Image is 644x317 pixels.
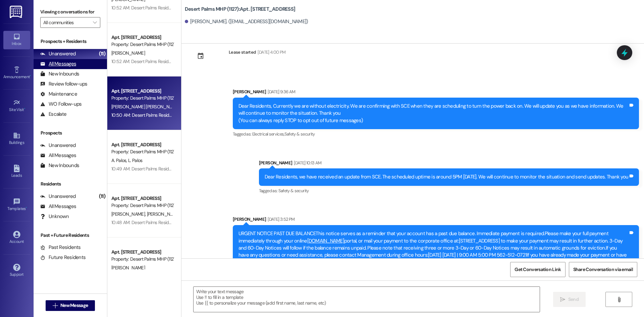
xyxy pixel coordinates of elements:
[40,152,76,159] div: All Messages
[40,50,76,57] div: Unanswered
[292,159,321,166] div: [DATE] 10:13 AM
[111,265,145,271] span: [PERSON_NAME]
[34,180,107,188] div: Residents
[40,254,86,261] div: Future Residents
[30,73,31,78] span: •
[233,88,639,98] div: [PERSON_NAME]
[93,20,97,25] i: 
[510,262,565,277] button: Get Conversation Link
[568,296,579,303] span: Send
[185,18,308,25] div: [PERSON_NAME]. ([EMAIL_ADDRESS][DOMAIN_NAME])
[3,130,30,148] a: Buildings
[278,188,309,194] span: Safety & security
[569,262,637,277] button: Share Conversation via email
[60,302,88,309] span: New Message
[111,157,128,163] span: A. Palos
[40,91,77,98] div: Maintenance
[111,256,173,263] div: Property: Desert Palms MHP (1127)
[40,81,87,88] div: Review follow-ups
[553,292,586,307] button: Send
[3,163,30,181] a: Leads
[34,38,107,45] div: Prospects + Residents
[573,266,633,273] span: Share Conversation via email
[24,106,25,111] span: •
[40,70,79,77] div: New Inbounds
[111,41,173,48] div: Property: Desert Palms MHP (1127)
[3,196,30,214] a: Templates •
[97,49,107,59] div: (11)
[616,297,622,302] i: 
[266,216,294,223] div: [DATE] 3:52 PM
[40,193,76,200] div: Unanswered
[34,129,107,137] div: Prospects
[40,162,79,169] div: New Inbounds
[40,7,100,17] label: Viewing conversations for
[3,262,30,280] a: Support
[40,142,76,149] div: Unanswered
[111,249,173,256] div: Apt. [STREET_ADDRESS]
[111,195,173,202] div: Apt. [STREET_ADDRESS]
[560,297,565,302] i: 
[256,49,285,56] div: [DATE] 4:00 PM
[185,6,295,13] b: Desert Palms MHP (1127): Apt. [STREET_ADDRESS]
[229,49,256,56] div: Lease started
[233,129,639,139] div: Tagged as:
[3,31,30,49] a: Inbox
[10,6,23,18] img: ResiDesk Logo
[111,211,147,217] span: [PERSON_NAME]
[53,303,58,308] i: 
[259,159,639,169] div: [PERSON_NAME]
[3,229,30,247] a: Account
[147,211,180,217] span: [PERSON_NAME]
[307,237,344,244] a: [DOMAIN_NAME]
[111,88,173,95] div: Apt. [STREET_ADDRESS]
[111,104,179,110] span: [PERSON_NAME] [PERSON_NAME]
[111,95,173,102] div: Property: Desert Palms MHP (1127)
[40,60,76,67] div: All Messages
[128,157,142,163] span: L. Palos
[111,50,145,56] span: [PERSON_NAME]
[40,244,81,251] div: Past Residents
[3,97,30,115] a: Site Visit •
[265,173,628,180] div: Dear Residents, we have received an update from SCE. The scheduled uptime is around 5PM [DATE]. W...
[40,213,69,220] div: Unknown
[43,17,90,28] input: All communities
[111,202,173,209] div: Property: Desert Palms MHP (1127)
[266,88,295,95] div: [DATE] 9:36 AM
[40,203,76,210] div: All Messages
[111,141,173,148] div: Apt. [STREET_ADDRESS]
[233,216,639,225] div: [PERSON_NAME]
[259,186,639,196] div: Tagged as:
[284,131,315,137] span: Safety & security
[40,101,82,108] div: WO Follow-ups
[111,34,173,41] div: Apt. [STREET_ADDRESS]
[46,300,95,311] button: New Message
[238,103,628,124] div: Dear Residents, Currently we are without electricity. We are confirming with SCE when they are sc...
[515,266,561,273] span: Get Conversation Link
[97,191,107,202] div: (11)
[238,230,628,266] div: URGENT NOTICE PAST DUE BALANCEThis notice serves as a reminder that your account has a past due b...
[40,111,66,118] div: Escalate
[34,232,107,239] div: Past + Future Residents
[252,131,284,137] span: Electrical services ,
[26,205,27,210] span: •
[111,148,173,155] div: Property: Desert Palms MHP (1127)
